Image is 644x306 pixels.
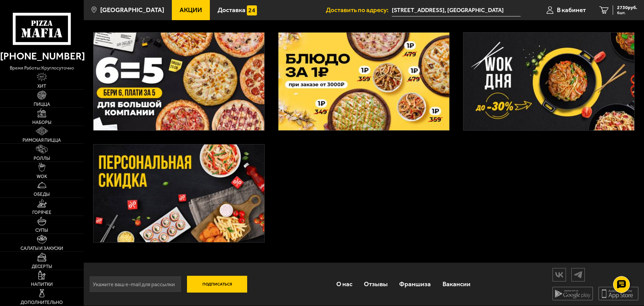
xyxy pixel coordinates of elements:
[32,264,52,269] span: Десерты
[557,7,586,13] span: В кабинет
[617,5,637,10] span: 2730 руб.
[32,120,51,125] span: Наборы
[330,273,358,295] a: О нас
[34,156,50,161] span: Роллы
[35,228,48,233] span: Супы
[31,282,53,287] span: Напитки
[358,273,393,295] a: Отзывы
[34,102,50,107] span: Пицца
[37,174,47,179] span: WOK
[572,269,584,280] img: tg
[393,273,437,295] a: Франшиза
[437,273,476,295] a: Вакансии
[21,246,63,251] span: Салаты и закуски
[180,7,202,13] span: Акции
[34,192,50,197] span: Обеды
[100,7,164,13] span: [GEOGRAPHIC_DATA]
[617,11,637,15] span: 6 шт.
[247,5,257,15] img: 15daf4d41897b9f0e9f617042186c801.svg
[23,138,61,143] span: Римская пицца
[553,269,566,280] img: vk
[37,84,46,89] span: Хит
[32,210,51,215] span: Горячее
[21,300,63,305] span: Дополнительно
[326,7,392,13] span: Доставить по адресу:
[89,276,182,293] input: Укажите ваш e-mail для рассылки
[392,4,521,16] input: Ваш адрес доставки
[187,276,248,293] button: Подписаться
[218,7,245,13] span: Доставка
